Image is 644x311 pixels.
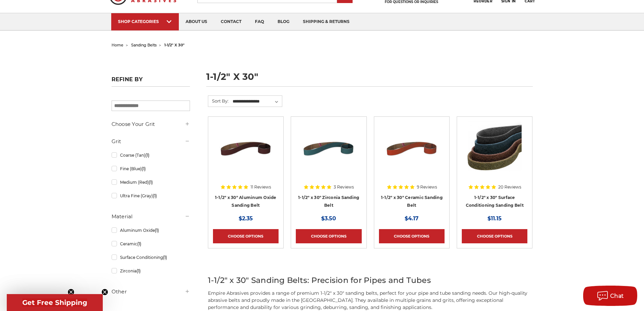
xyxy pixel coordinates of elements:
[296,13,356,30] a: shipping & returns
[112,137,190,146] h5: Grit
[145,153,149,158] span: (1)
[405,215,419,222] span: $4.17
[112,190,190,202] a: Ultra Fine (Gray)
[68,289,74,295] button: Close teaser
[298,195,359,208] a: 1-1/2" x 30" Zirconia Sanding Belt
[112,288,190,296] h5: Other
[206,72,533,87] h1: 1-1/2" x 30"
[118,19,172,24] div: SHOP CATEGORIES
[219,121,273,176] img: 1-1/2" x 30" Sanding Belt - Aluminum Oxide
[213,229,279,243] a: Choose Options
[112,76,190,87] h5: Refine by
[302,121,356,176] img: 1-1/2" x 30" Sanding Belt - Zirconia
[101,289,108,295] button: Close teaser
[112,176,190,188] a: Medium (Red)
[179,13,214,30] a: about us
[296,121,361,187] a: 1-1/2" x 30" Sanding Belt - Zirconia
[112,43,123,47] a: home
[112,251,190,263] a: Surface Conditioning
[112,163,190,175] a: Fine (Blue)
[296,229,361,243] a: Choose Options
[239,215,253,222] span: $2.35
[462,229,527,243] a: Choose Options
[385,121,439,176] img: 1-1/2" x 30" Sanding Belt - Ceramic
[155,228,159,233] span: (1)
[248,13,271,30] a: faq
[498,185,521,189] span: 20 Reviews
[379,229,445,243] a: Choose Options
[215,195,277,208] a: 1-1/2" x 30" Aluminum Oxide Sanding Belt
[164,43,185,47] span: 1-1/2" x 30"
[208,96,229,106] label: Sort By:
[149,180,153,185] span: (1)
[334,185,354,189] span: 3 Reviews
[131,43,157,47] a: sanding belts
[163,255,167,260] span: (1)
[112,224,190,236] a: Aluminum Oxide
[112,213,190,221] h5: Material
[137,241,141,246] span: (1)
[321,215,336,222] span: $3.50
[137,268,141,273] span: (1)
[466,195,524,208] a: 1-1/2" x 30" Surface Conditioning Sanding Belt
[153,193,157,198] span: (1)
[462,121,527,187] a: 1.5"x30" Surface Conditioning Sanding Belts
[7,294,103,311] div: Get Free ShippingClose teaser
[583,286,637,306] button: Chat
[112,265,190,277] a: Zirconia
[112,149,190,161] a: Coarse (Tan)
[208,290,533,311] p: Empire Abrasives provides a range of premium 1-1/2" x 30" sanding belts, perfect for your pipe an...
[112,120,190,128] h5: Choose Your Grit
[142,166,146,171] span: (1)
[271,13,296,30] a: blog
[487,215,502,222] span: $11.15
[208,274,533,286] h2: 1-1/2" x 30" Sanding Belts: Precision for Pipes and Tubes
[610,293,624,299] span: Chat
[381,195,443,208] a: 1-1/2" x 30" Ceramic Sanding Belt
[417,185,437,189] span: 9 Reviews
[112,238,190,250] a: Ceramic
[214,13,248,30] a: contact
[468,121,522,176] img: 1.5"x30" Surface Conditioning Sanding Belts
[213,121,279,187] a: 1-1/2" x 30" Sanding Belt - Aluminum Oxide
[379,121,445,187] a: 1-1/2" x 30" Sanding Belt - Ceramic
[22,298,87,307] span: Get Free Shipping
[232,96,282,107] select: Sort By:
[251,185,271,189] span: 11 Reviews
